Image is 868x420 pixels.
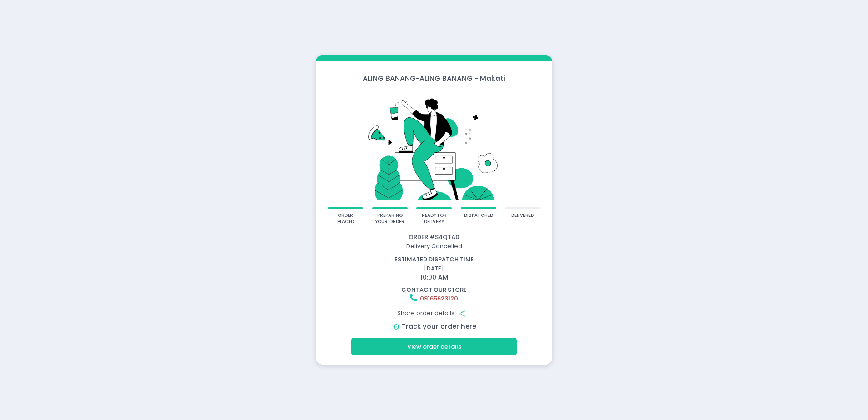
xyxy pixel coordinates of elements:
a: 09165623120 [420,294,458,303]
div: ready for delivery [419,212,449,225]
div: delivered [511,212,534,219]
div: estimated dispatch time [317,255,551,264]
div: [DATE] [312,255,557,282]
img: talkie [328,90,540,208]
a: Track your order here [402,322,476,331]
div: ALING BANANG - ALING BANANG - Makati [316,73,552,84]
div: dispatched [464,212,493,219]
div: Share order details [317,305,551,322]
button: View order details [351,338,517,355]
div: contact our store [317,285,551,295]
span: 10:00 AM [420,273,448,282]
div: Order # S4QTA0 [317,233,551,242]
div: Delivery Cancelled [317,242,551,251]
div: preparing your order [375,212,404,225]
div: order placed [331,212,360,225]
